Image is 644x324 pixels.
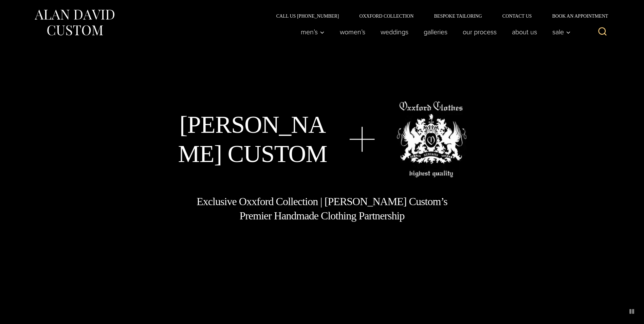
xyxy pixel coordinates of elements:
a: Women’s [332,25,373,39]
a: Book an Appointment [542,14,610,18]
a: Galleries [416,25,455,39]
img: Alan David Custom [34,7,115,38]
a: Contact Us [492,14,542,18]
h1: [PERSON_NAME] Custom [178,110,328,169]
a: weddings [373,25,416,39]
button: pause animated background image [626,306,637,317]
img: oxxford clothes, highest quality [397,101,466,178]
a: Our Process [455,25,504,39]
a: About Us [504,25,545,39]
button: View Search Form [594,24,611,40]
a: Oxxford Collection [349,14,424,18]
span: Men’s [301,29,325,35]
a: Bespoke Tailoring [424,14,492,18]
nav: Secondary Navigation [266,14,611,18]
a: Call Us [PHONE_NUMBER] [266,14,349,18]
span: Sale [552,29,571,35]
h1: Exclusive Oxxford Collection | [PERSON_NAME] Custom’s Premier Handmade Clothing Partnership [196,195,448,223]
nav: Primary Navigation [293,25,574,39]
